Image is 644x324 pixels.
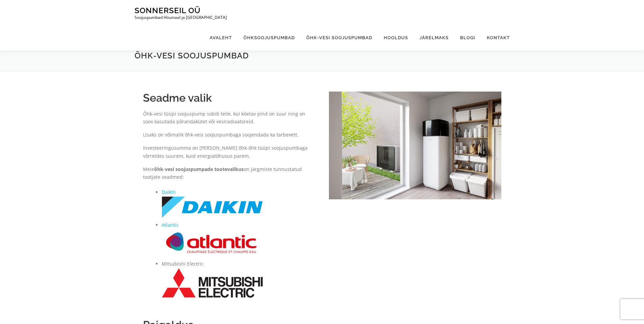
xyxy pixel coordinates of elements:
p: Soojuspumbad Hiiumaal ja [GEOGRAPHIC_DATA] [135,15,227,20]
a: Daikin [162,189,176,195]
a: Avaleht [204,25,238,50]
a: Atlantic [162,222,179,228]
a: Kontakt [481,25,510,50]
h2: Seadme valik [143,92,315,104]
p: Lisaks on võimalik õhk-vesi soojuspumbaga soojendada ka tarbevett. [143,131,315,139]
a: Blogi [454,25,481,50]
a: Hooldus [378,25,414,50]
li: Mitsubishi Electric [162,260,315,298]
p: Meie on järgmiste tunnustatud tootjate seadmed: [143,165,315,181]
strong: õhk-vesi soojuspumpade tootevalikus [154,166,244,172]
img: Daikin-Altherma-heat-pump-Image-Dailkin [329,92,501,199]
h1: Õhk-vesi soojuspumbad [135,50,510,61]
a: Õhk-vesi soojuspumbad [301,25,378,50]
p: Investeeringusumma on [PERSON_NAME] õhk-õhk tüüpi soojuspumbaga võrreldes suurem, kuid energiatõh... [143,144,315,160]
p: Õhk-vesi tüüpi soojuspump sobib teile, kui köetav pind on suur ning on soov kasutada põrandakütet... [143,110,315,126]
a: Õhksoojuspumbad [238,25,301,50]
a: Sonnerseil OÜ [135,6,200,15]
a: Järelmaks [414,25,454,50]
